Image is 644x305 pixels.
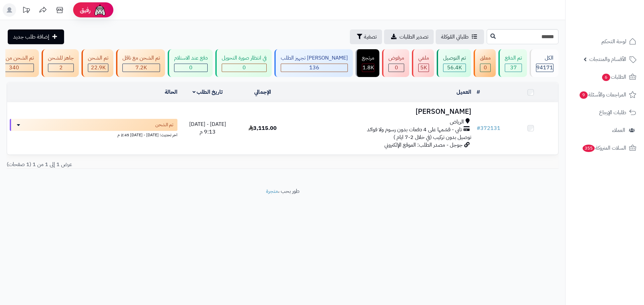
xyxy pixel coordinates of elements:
div: مرفوض [388,54,404,62]
a: الكل94171 [528,49,560,77]
span: تصفية [364,33,377,41]
span: 355 [583,145,595,152]
span: [DATE] - [DATE] 9:13 م [189,120,226,136]
a: تم التوصيل 56.4K [435,49,472,77]
span: تصدير الطلبات [399,33,428,41]
a: تم الشحن مع ناقل 7.2K [115,49,166,77]
span: 5K [420,64,427,72]
span: الأقسام والمنتجات [589,55,626,64]
span: 0 [243,64,246,72]
a: تم الدفع 37 [497,49,528,77]
a: طلباتي المُوكلة [436,29,484,44]
span: 9 [580,91,588,99]
span: تم الشحن [155,122,173,128]
a: # [477,88,480,96]
div: 0 [174,64,207,72]
span: طلبات الإرجاع [599,108,626,117]
div: مرتجع [362,54,374,62]
span: الطلبات [601,72,626,82]
span: رفيق [80,6,91,14]
div: 37 [505,64,522,72]
span: تابي - قسّمها على 4 دفعات بدون رسوم ولا فوائد [367,126,462,134]
a: تاريخ الطلب [193,88,223,96]
span: 0 [189,64,193,72]
span: 22.9K [91,64,106,72]
h3: [PERSON_NAME] [293,108,471,116]
div: [PERSON_NAME] تجهيز الطلب [281,54,348,62]
span: السلات المتروكة [582,143,626,153]
span: لوحة التحكم [601,37,626,46]
span: 94171 [536,64,553,72]
a: تصدير الطلبات [384,29,434,44]
span: 1.8K [363,64,374,72]
div: في انتظار صورة التحويل [222,54,267,62]
a: المراجعات والأسئلة9 [570,87,640,103]
div: 0 [389,64,404,72]
span: 2 [59,64,63,72]
a: الحالة [165,88,177,96]
span: 136 [309,64,319,72]
a: تحديثات المنصة [18,3,35,18]
a: لوحة التحكم [570,33,640,50]
a: [PERSON_NAME] تجهيز الطلب 136 [273,49,354,77]
span: إضافة طلب جديد [13,33,49,41]
div: 56439 [443,64,466,72]
a: الطلبات6 [570,69,640,85]
div: 4954 [419,64,429,72]
a: متجرة [266,187,278,195]
a: السلات المتروكة355 [570,140,640,156]
span: 7.2K [136,64,147,72]
div: ملغي [418,54,429,62]
span: العملاء [612,126,625,135]
div: معلق [480,54,491,62]
a: إضافة طلب جديد [8,29,64,44]
div: تم التوصيل [443,54,466,62]
a: مرتجع 1.8K [354,49,381,77]
img: ai-face.png [93,3,107,17]
span: 3,115.00 [249,124,277,132]
span: 56.4K [447,64,462,72]
a: العميل [457,88,471,96]
span: توصيل بدون تركيب (في خلال 2-7 ايام ) [393,133,471,141]
div: الكل [536,54,553,62]
span: 6 [602,74,610,81]
a: الإجمالي [254,88,271,96]
a: معلق 0 [472,49,497,77]
div: 0 [222,64,266,72]
a: جاهز للشحن 2 [40,49,80,77]
span: 0 [484,64,487,72]
span: 0 [395,64,398,72]
span: جوجل - مصدر الطلب: الموقع الإلكتروني [384,141,463,149]
a: طلبات الإرجاع [570,104,640,121]
a: #372131 [477,124,500,132]
div: 1804 [362,64,374,72]
div: 136 [281,64,347,72]
div: 2 [48,64,73,72]
a: ملغي 5K [411,49,435,77]
div: جاهز للشحن [48,54,74,62]
span: 37 [510,64,517,72]
a: العملاء [570,122,640,138]
div: تم الشحن [88,54,108,62]
button: تصفية [350,29,382,44]
a: في انتظار صورة التحويل 0 [214,49,273,77]
span: المراجعات والأسئلة [579,90,626,99]
div: دفع عند الاستلام [174,54,208,62]
div: عرض 1 إلى 1 من 1 (1 صفحات) [2,161,283,168]
span: الرياض [450,118,464,126]
a: دفع عند الاستلام 0 [166,49,214,77]
div: تم الدفع [505,54,522,62]
div: 0 [480,64,490,72]
div: اخر تحديث: [DATE] - [DATE] 2:45 م [10,131,177,138]
span: # [477,124,480,132]
div: تم الشحن مع ناقل [122,54,160,62]
a: تم الشحن 22.9K [80,49,115,77]
div: 7223 [123,64,160,72]
div: 22911 [88,64,108,72]
span: طلباتي المُوكلة [441,33,469,41]
a: مرفوض 0 [381,49,411,77]
span: 340 [9,64,19,72]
